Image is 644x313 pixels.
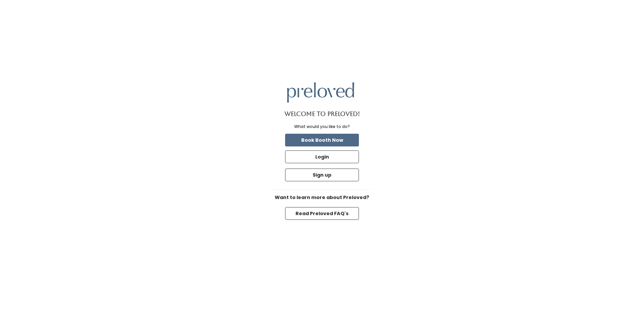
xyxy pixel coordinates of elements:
[287,82,354,102] img: preloved logo
[284,167,360,183] a: Sign up
[284,111,360,117] h1: Welcome to Preloved!
[272,195,372,200] h6: Want to learn more about Preloved?
[285,134,359,146] button: Book Booth Now
[285,207,359,220] button: Read Preloved FAQ's
[284,149,360,165] a: Login
[285,150,359,163] button: Login
[294,124,350,130] div: What would you like to do?
[285,169,359,181] button: Sign up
